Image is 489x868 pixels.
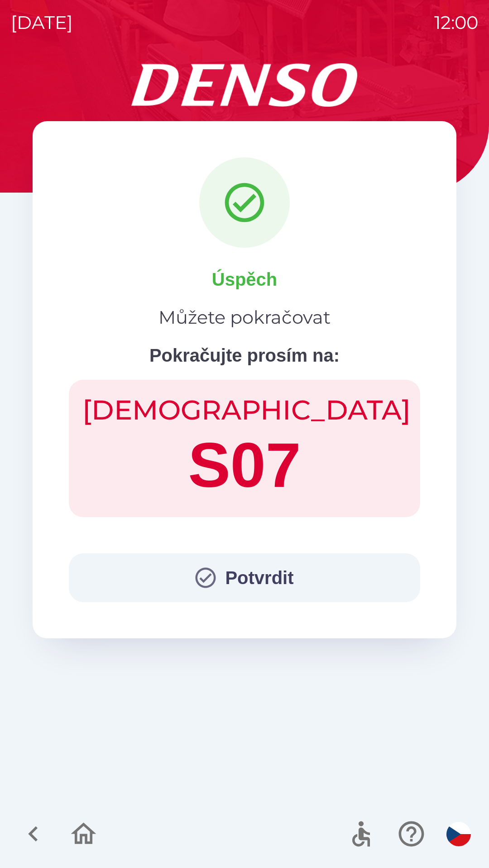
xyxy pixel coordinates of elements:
h1: S07 [82,427,407,504]
p: Úspěch [212,266,278,293]
button: Potvrdit [69,553,420,602]
img: Logo [33,63,456,107]
img: cs flag [446,822,471,846]
p: Pokračujte prosím na: [149,342,340,369]
p: 12:00 [434,9,478,36]
h2: [DEMOGRAPHIC_DATA] [82,393,407,427]
p: Můžete pokračovat [158,304,331,331]
p: [DATE] [11,9,73,36]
